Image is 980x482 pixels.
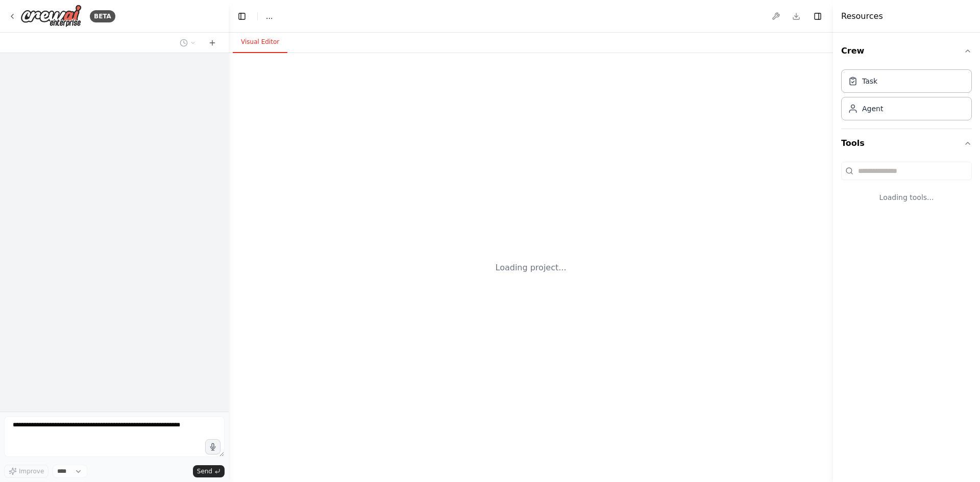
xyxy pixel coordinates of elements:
[811,9,825,23] button: Hide right sidebar
[176,37,200,49] button: Switch to previous chat
[197,467,212,475] span: Send
[841,10,883,22] h4: Resources
[235,9,249,23] button: Hide left sidebar
[233,32,287,53] button: Visual Editor
[841,37,972,65] button: Crew
[20,5,82,28] img: Logo
[90,10,115,22] div: BETA
[841,158,972,219] div: Tools
[204,37,220,49] button: Start a new chat
[496,262,567,274] div: Loading project...
[841,129,972,158] button: Tools
[841,65,972,129] div: Crew
[205,439,220,454] button: Click to speak your automation idea
[19,467,44,475] span: Improve
[841,184,972,211] div: Loading tools...
[266,11,273,21] span: ...
[4,465,48,478] button: Improve
[266,11,273,21] nav: breadcrumb
[862,104,883,114] div: Agent
[862,76,877,86] div: Task
[193,465,225,477] button: Send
